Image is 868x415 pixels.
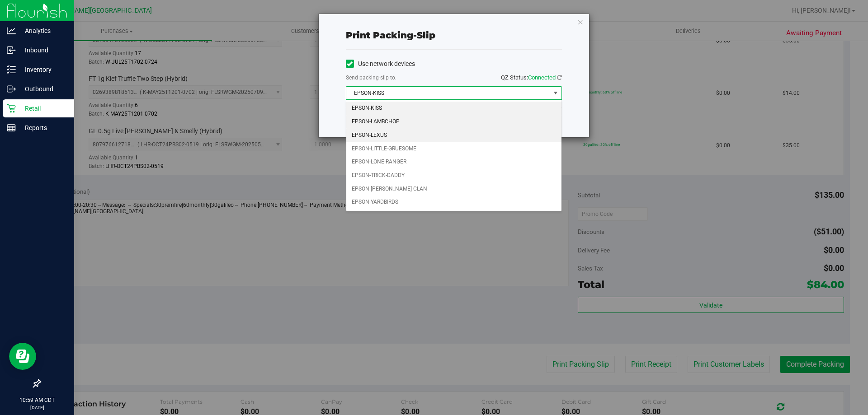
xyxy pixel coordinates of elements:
[9,343,36,370] iframe: Resource center
[528,74,556,81] span: Connected
[346,155,561,169] li: EPSON-LONE-RANGER
[7,46,16,55] inline-svg: Inbound
[16,25,70,36] p: Analytics
[16,64,70,75] p: Inventory
[346,196,561,209] li: EPSON-YARDBIRDS
[7,104,16,113] inline-svg: Retail
[346,87,550,99] span: EPSON-KISS
[16,84,70,94] p: Outbound
[346,74,396,82] label: Send packing-slip to:
[501,74,562,81] span: QZ Status:
[16,122,70,133] p: Reports
[4,404,70,411] p: [DATE]
[346,30,435,41] span: Print packing-slip
[346,115,561,129] li: EPSON-LAMBCHOP
[346,59,415,69] label: Use network devices
[346,142,561,156] li: EPSON-LITTLE-GRUESOME
[346,182,561,196] li: EPSON-[PERSON_NAME]-CLAN
[16,103,70,114] p: Retail
[7,84,16,93] inline-svg: Outbound
[550,87,561,99] span: select
[7,26,16,35] inline-svg: Analytics
[4,396,70,404] p: 10:59 AM CDT
[16,45,70,56] p: Inbound
[7,123,16,132] inline-svg: Reports
[7,65,16,74] inline-svg: Inventory
[346,129,561,142] li: EPSON-LEXUS
[346,169,561,182] li: EPSON-TRICK-DADDY
[346,102,561,115] li: EPSON-KISS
